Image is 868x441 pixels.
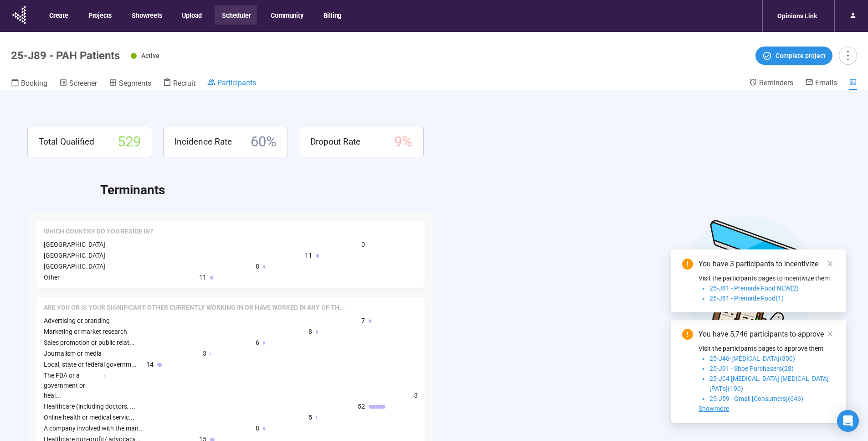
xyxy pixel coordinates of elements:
[316,5,348,25] button: Billing
[207,78,256,89] a: Participants
[44,263,105,270] span: [GEOGRAPHIC_DATA]
[308,412,312,422] span: 5
[44,425,144,432] span: A company involved with the man...
[175,5,208,25] button: Upload
[44,328,127,335] span: Marketing or market research
[759,78,793,87] span: Reminders
[44,241,105,248] span: [GEOGRAPHIC_DATA]
[709,295,784,302] span: 25-J81 - Premade Food(1)
[709,375,829,392] span: 25-J04 [MEDICAL_DATA] [MEDICAL_DATA] [PAT's](190)
[827,260,833,267] span: close
[709,285,799,292] span: 25-J81 - Premade Food NEW(2)
[839,47,857,65] button: more
[44,274,60,281] span: Other
[44,317,110,324] span: Advertising or branding
[699,259,835,270] div: You have 3 participants to incentivize
[699,273,835,283] p: Visit the participants pages to incentivize them
[124,5,168,25] button: Showreels
[709,395,803,402] span: 25-J59 - Gmail [Consumers](646)
[815,78,837,87] span: Emails
[709,365,794,372] span: 25-J91 - Shoe Purchasers(28)
[199,272,206,282] span: 11
[699,343,835,353] p: Visit the participants pages to approve them
[263,5,309,25] button: Community
[772,7,822,25] div: Opinions Link
[118,131,141,153] span: 529
[749,78,793,89] a: Reminders
[44,361,137,368] span: Local, state or federal governm...
[175,135,232,149] span: Incidence Rate
[251,131,277,153] span: 60 %
[842,49,854,62] span: more
[361,316,365,326] span: 7
[699,405,729,412] span: Showmore
[59,78,97,90] a: Screener
[11,49,120,62] h1: 25-J89 - PAH Patients
[837,410,859,432] div: Open Intercom Messenger
[805,78,837,89] a: Emails
[358,401,365,411] span: 52
[39,135,94,149] span: Total Qualified
[310,135,360,149] span: Dropout Rate
[682,329,693,340] span: exclamation-circle
[394,131,412,153] span: 9 %
[173,79,195,88] span: Recruit
[44,303,345,312] span: Are you or is your significant other currently working in or have worked in any of the following ...
[256,423,259,433] span: 8
[69,79,97,88] span: Screener
[44,372,85,399] span: The FDA or a government or heal...
[109,78,151,90] a: Segments
[305,250,312,260] span: 11
[709,355,795,362] span: 25-J46-[MEDICAL_DATA](300)
[44,252,105,259] span: [GEOGRAPHIC_DATA]
[42,5,75,25] button: Create
[81,5,118,25] button: Projects
[146,359,154,369] span: 14
[776,51,826,61] span: Complete project
[827,331,833,337] span: close
[44,350,102,357] span: Journalism or media
[44,227,153,236] span: Which country do you reside in?
[682,259,693,270] span: exclamation-circle
[308,327,312,337] span: 8
[21,79,47,88] span: Booking
[361,239,365,249] span: 0
[163,78,195,90] a: Recruit
[256,337,259,348] span: 6
[414,390,418,400] span: 3
[203,348,206,358] span: 3
[141,52,159,59] span: Active
[44,414,134,421] span: Online health or medical servic...
[680,215,818,353] img: Desktop work notes
[755,47,832,65] button: Complete project
[44,403,135,410] span: Healthcare (including doctors, ...
[100,180,841,200] h2: Terminants
[44,339,135,346] span: Sales promotion or public relat...
[699,329,835,340] div: You have 5,746 participants to approve
[217,78,256,87] span: Participants
[11,78,47,90] a: Booking
[215,5,257,25] button: Scheduler
[119,79,151,88] span: Segments
[256,261,259,271] span: 8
